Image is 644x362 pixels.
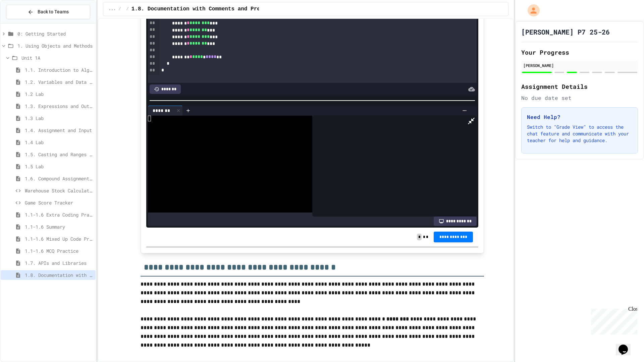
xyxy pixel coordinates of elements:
[25,103,93,110] span: 1.3. Expressions and Output [New]
[616,335,637,355] iframe: chat widget
[521,94,638,102] div: No due date set
[25,271,93,279] span: 1.8. Documentation with Comments and Preconditions
[25,235,93,242] span: 1.1-1.6 Mixed Up Code Practice
[25,223,93,230] span: 1.1-1.6 Summary
[21,54,93,61] span: Unit 1A
[17,30,93,37] span: 0: Getting Started
[25,115,93,122] span: 1.3 Lab
[25,247,93,254] span: 1.1-1.6 MCQ Practice
[38,8,69,15] span: Back to Teams
[3,3,46,43] div: Chat with us now!Close
[25,139,93,146] span: 1.4 Lab
[25,175,93,182] span: 1.6. Compound Assignment Operators
[25,187,93,194] span: Warehouse Stock Calculator
[25,90,93,98] span: 1.2 Lab
[25,66,93,73] span: 1.1. Introduction to Algorithms, Programming, and Compilers
[25,78,93,85] span: 1.2. Variables and Data Types
[25,259,93,266] span: 1.7. APIs and Libraries
[521,3,541,18] div: My Account
[25,199,93,206] span: Game Score Tracker
[521,27,610,37] h1: [PERSON_NAME] P7 25-26
[6,5,90,19] button: Back to Teams
[17,42,93,49] span: 1. Using Objects and Methods
[25,211,93,218] span: 1.1-1.6 Extra Coding Practice
[109,6,116,12] span: ...
[126,6,129,12] span: /
[25,127,93,134] span: 1.4. Assignment and Input
[25,163,93,170] span: 1.5 Lab
[527,113,632,121] h3: Need Help?
[521,82,638,91] h2: Assignment Details
[523,62,636,68] div: [PERSON_NAME]
[527,124,632,144] p: Switch to "Grade View" to access the chat feature and communicate with your teacher for help and ...
[118,6,121,12] span: /
[25,151,93,158] span: 1.5. Casting and Ranges of Values
[521,48,638,57] h2: Your Progress
[131,5,292,13] span: 1.8. Documentation with Comments and Preconditions
[588,306,637,335] iframe: chat widget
